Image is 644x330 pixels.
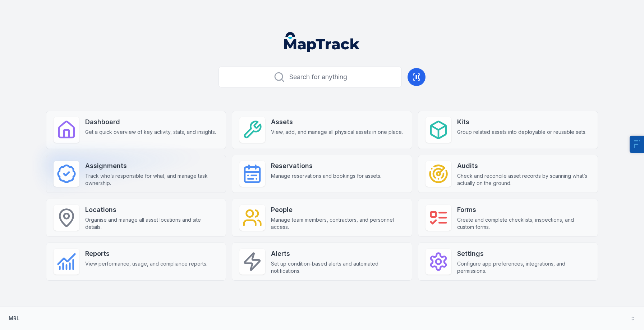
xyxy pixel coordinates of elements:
strong: Audits [457,161,590,171]
span: Search for anything [289,72,347,82]
span: Check and reconcile asset records by scanning what’s actually on the ground. [457,172,590,187]
strong: Locations [85,205,218,215]
span: Create and complete checklists, inspections, and custom forms. [457,216,590,231]
nav: Global [273,32,371,52]
span: Organise and manage all asset locations and site details. [85,216,218,231]
span: Set up condition-based alerts and automated notifications. [271,260,404,275]
span: Track who’s responsible for what, and manage task ownership. [85,172,218,187]
span: Manage reservations and bookings for assets. [271,172,381,180]
strong: Reservations [271,161,381,171]
a: PeopleManage team members, contractors, and personnel access. [232,199,412,237]
strong: People [271,205,404,215]
span: Get a quick overview of key activity, stats, and insights. [85,128,216,136]
a: ReportsView performance, usage, and compliance reports. [46,243,226,281]
a: LocationsOrganise and manage all asset locations and site details. [46,199,226,237]
a: FormsCreate and complete checklists, inspections, and custom forms. [418,199,598,237]
strong: Forms [457,205,590,215]
strong: Assets [271,117,403,127]
a: AuditsCheck and reconcile asset records by scanning what’s actually on the ground. [418,155,598,193]
span: View performance, usage, and compliance reports. [85,260,207,267]
a: DashboardGet a quick overview of key activity, stats, and insights. [46,111,226,149]
strong: Assignments [85,161,218,171]
a: KitsGroup related assets into deployable or reusable sets. [418,111,598,149]
span: View, add, and manage all physical assets in one place. [271,128,403,136]
strong: Reports [85,249,207,259]
a: AssetsView, add, and manage all physical assets in one place. [232,111,412,149]
span: Configure app preferences, integrations, and permissions. [457,260,590,275]
a: AlertsSet up condition-based alerts and automated notifications. [232,243,412,281]
strong: Alerts [271,249,404,259]
a: AssignmentsTrack who’s responsible for what, and manage task ownership. [46,155,226,193]
button: Search for anything [218,67,402,87]
strong: Kits [457,117,586,127]
span: Group related assets into deployable or reusable sets. [457,128,586,136]
strong: MRL [9,315,19,321]
span: Manage team members, contractors, and personnel access. [271,216,404,231]
strong: Settings [457,249,590,259]
a: ReservationsManage reservations and bookings for assets. [232,155,412,193]
a: SettingsConfigure app preferences, integrations, and permissions. [418,243,598,281]
strong: Dashboard [85,117,216,127]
